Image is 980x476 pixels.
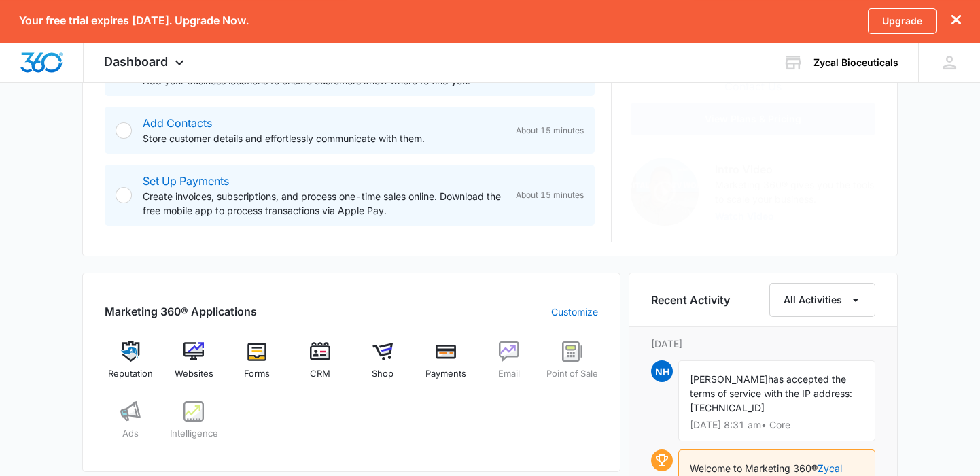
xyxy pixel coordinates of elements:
a: Shop [357,341,409,390]
span: Email [498,367,520,381]
p: [DATE] 8:31 am • Core [690,420,864,430]
a: Intelligence [168,401,220,450]
a: Websites [168,341,220,390]
h3: Intro Video [715,161,875,177]
a: Add Contacts [143,116,212,130]
a: Ads [105,401,157,450]
a: CRM [294,341,346,390]
h6: Recent Activity [651,292,730,308]
div: Dashboard [84,42,208,82]
a: Forms [231,341,283,390]
a: Email [483,341,536,390]
span: Websites [175,367,213,381]
button: Contact Us [711,70,795,103]
span: [TECHNICAL_ID] [690,402,765,413]
p: Your free trial expires [DATE]. Upgrade Now. [19,14,249,27]
p: [DATE] [651,337,875,351]
a: Point of Sale [546,341,598,390]
img: Intro Video [631,158,699,226]
span: Intelligence [170,427,218,441]
a: Customize [551,305,598,319]
span: has accepted the terms of service with the IP address: [690,373,852,399]
span: Dashboard [104,54,168,69]
span: Payments [425,367,466,381]
h2: Marketing 360® Applications [105,303,257,320]
span: About 15 minutes [516,189,584,201]
button: All Activities [769,283,875,317]
span: Ads [122,427,139,441]
a: Upgrade [868,8,937,34]
a: Set Up Payments [143,174,229,188]
button: View Plans & Pricing [631,103,875,135]
div: account name [813,57,898,68]
span: Shop [372,367,393,381]
span: Welcome to Marketing 360® [690,462,818,474]
span: Reputation [108,367,153,381]
span: About 15 minutes [516,124,584,137]
p: Create invoices, subscriptions, and process one-time sales online. Download the free mobile app t... [143,189,505,218]
a: Reputation [105,341,157,390]
p: Marketing 360® gives you the tools to scale your business. [715,177,875,206]
button: dismiss this dialog [951,14,961,27]
span: [PERSON_NAME] [690,373,768,385]
span: NH [651,360,673,382]
a: Payments [420,341,472,390]
span: CRM [310,367,330,381]
button: Watch Video [715,211,774,221]
span: Point of Sale [546,367,598,381]
span: Forms [244,367,270,381]
p: Store customer details and effortlessly communicate with them. [143,131,505,146]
